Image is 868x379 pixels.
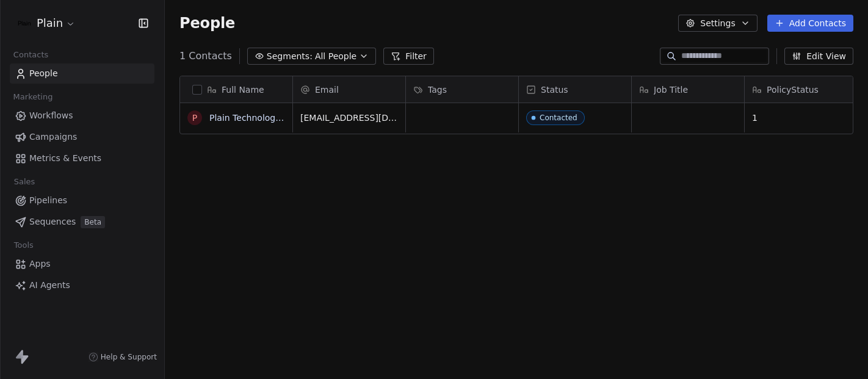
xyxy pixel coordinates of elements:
[767,15,853,32] button: Add Contacts
[267,50,313,63] span: Segments:
[29,109,73,122] span: Workflows
[315,50,356,63] span: All People
[29,131,77,143] span: Campaigns
[10,63,154,84] a: People
[752,112,850,124] span: 1
[428,84,447,96] span: Tags
[632,76,744,103] div: Job Title
[8,46,54,64] span: Contacts
[29,152,101,165] span: Metrics & Events
[8,88,58,106] span: Marketing
[293,76,405,103] div: Email
[10,106,154,126] a: Workflows
[29,279,70,292] span: AI Agents
[540,114,577,122] div: Contacted
[10,275,154,295] a: AI Agents
[192,112,197,125] div: P
[315,84,339,96] span: Email
[29,258,51,270] span: Apps
[37,15,63,31] span: Plain
[519,76,631,103] div: Status
[406,76,518,103] div: Tags
[383,48,434,65] button: Filter
[745,76,857,103] div: PolicyStatus
[101,352,157,362] span: Help & Support
[179,49,232,63] span: 1 Contacts
[10,190,154,211] a: Pipelines
[180,76,292,103] div: Full Name
[29,67,58,80] span: People
[300,112,398,124] span: [EMAIL_ADDRESS][DOMAIN_NAME]
[89,352,157,362] a: Help & Support
[678,15,757,32] button: Settings
[767,84,819,96] span: PolicyStatus
[209,113,307,123] a: Plain Technologies ApS
[179,14,235,32] span: People
[81,216,105,228] span: Beta
[10,127,154,147] a: Campaigns
[17,16,32,31] img: Plain-Logo-Tile.png
[654,84,688,96] span: Job Title
[29,215,76,228] span: Sequences
[15,13,78,34] button: Plain
[10,212,154,232] a: SequencesBeta
[784,48,853,65] button: Edit View
[10,148,154,168] a: Metrics & Events
[29,194,67,207] span: Pipelines
[10,254,154,274] a: Apps
[541,84,568,96] span: Status
[9,236,38,254] span: Tools
[9,173,40,191] span: Sales
[222,84,264,96] span: Full Name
